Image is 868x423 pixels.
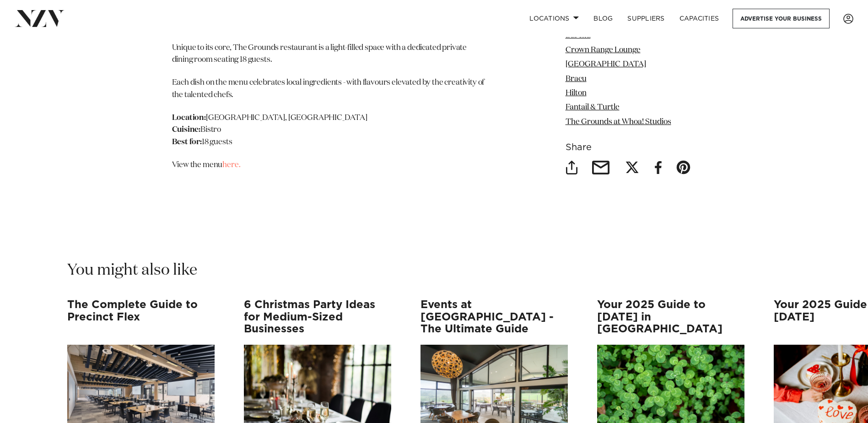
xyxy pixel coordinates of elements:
[566,75,587,83] a: Bracu
[15,10,65,27] img: nzv-logo.png
[566,118,671,126] a: The Grounds at Whoa! Studios
[67,260,197,281] h2: You might also like
[172,114,206,122] strong: Location:
[172,159,485,171] p: View the menu
[172,77,485,101] p: Each dish on the menu celebrates local ingredients - with flavours elevated by the creativity of ...
[172,126,201,134] strong: Cuisine:
[733,9,830,28] a: Advertise your business
[597,299,744,335] h3: Your 2025 Guide to [DATE] in [GEOGRAPHIC_DATA]
[620,9,672,28] a: SUPPLIERS
[522,9,586,28] a: Locations
[672,9,727,28] a: Capacities
[421,299,568,335] h3: Events at [GEOGRAPHIC_DATA] - The Ultimate Guide
[67,299,215,335] h3: The Complete Guide to Precinct Flex
[222,161,240,169] a: here.
[566,89,587,97] a: Hilton
[566,46,641,54] a: Crown Range Lounge
[244,299,391,335] h3: 6 Christmas Party Ideas for Medium-Sized Businesses
[172,112,485,148] p: [GEOGRAPHIC_DATA], [GEOGRAPHIC_DATA] Bistro 18 guests
[566,143,696,152] h6: Share
[566,104,620,112] a: Fantail & Turtle
[172,138,202,146] strong: Best for:
[586,9,620,28] a: BLOG
[566,60,646,68] a: [GEOGRAPHIC_DATA]
[172,42,485,66] p: Unique to its core, The Grounds restaurant is a light-filled space with a dedicated private dinin...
